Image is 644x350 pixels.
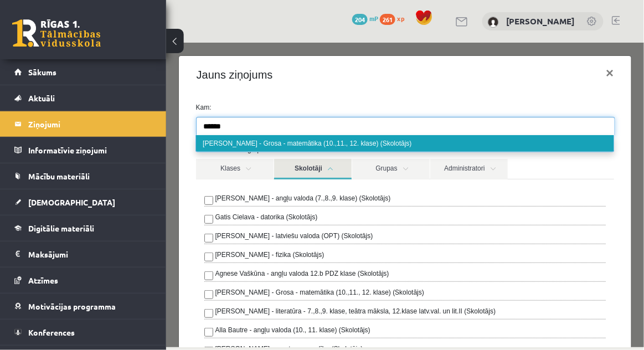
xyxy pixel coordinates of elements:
[14,294,152,319] a: Motivācijas programma
[28,223,94,233] span: Digitālie materiāli
[28,111,152,137] legend: Ziņojumi
[14,189,152,215] a: [DEMOGRAPHIC_DATA]
[380,14,395,25] span: 261
[352,14,368,25] span: 204
[506,16,575,27] a: [PERSON_NAME]
[14,137,152,163] a: Informatīvie ziņojumi
[49,169,152,179] label: Gatis Cielava - datorika (Skolotājs)
[49,301,197,311] label: [PERSON_NAME] - sports un veselība (Skolotājs)
[28,241,152,267] legend: Maksājumi
[14,215,152,241] a: Digitālie materiāli
[28,93,55,103] span: Aktuāli
[14,163,152,189] a: Mācību materiāli
[22,60,457,70] label: Kam:
[431,15,456,46] button: ×
[49,245,258,255] label: [PERSON_NAME] - Grosa - matemātika (10.,11., 12. klase) (Skolotājs)
[28,327,75,337] span: Konferences
[264,116,342,137] a: Administratori
[49,151,225,161] label: [PERSON_NAME] - angļu valoda (7.,8.,9. klase) (Skolotājs)
[14,241,152,267] a: Maksājumi
[49,264,330,274] label: [PERSON_NAME] - literatūra - 7.,8.,9. klase, teātra māksla, 12.klase latv.val. un lit.II (Skolotājs)
[11,11,406,60] body: Визуальный текстовый редактор, wiswyg-editor-47024711714520-1757666815-343
[380,14,410,23] a: 261 xp
[14,320,152,345] a: Konferences
[352,14,378,23] a: 204 mP
[397,14,404,23] span: xp
[30,92,448,109] li: [PERSON_NAME] - Grosa - matemātika (10.,11., 12. klase) (Skolotājs)
[186,116,264,137] a: Grupas
[22,102,457,112] label: Izvēlies adresātu grupas:
[49,188,207,198] label: [PERSON_NAME] - latviešu valoda (OPT) (Skolotājs)
[14,59,152,85] a: Sākums
[488,17,499,28] img: Ksenija Tereško
[28,171,90,181] span: Mācību materiāli
[12,19,101,47] a: Rīgas 1. Tālmācības vidusskola
[30,24,107,40] h4: Jauns ziņojums
[49,282,204,292] label: Alla Bautre - angļu valoda (10., 11. klase) (Skolotājs)
[28,301,116,311] span: Motivācijas programma
[14,111,152,137] a: Ziņojumi
[28,67,56,77] span: Sākums
[49,226,223,236] label: Agnese Vaškūna - angļu valoda 12.b PDZ klase (Skolotājs)
[28,197,115,207] span: [DEMOGRAPHIC_DATA]
[49,207,158,217] label: [PERSON_NAME] - fizika (Skolotājs)
[28,137,152,163] legend: Informatīvie ziņojumi
[108,116,186,137] a: Skolotāji
[14,85,152,111] a: Aktuāli
[28,275,58,285] span: Atzīmes
[30,116,107,137] a: Klases
[369,14,378,23] span: mP
[14,267,152,293] a: Atzīmes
